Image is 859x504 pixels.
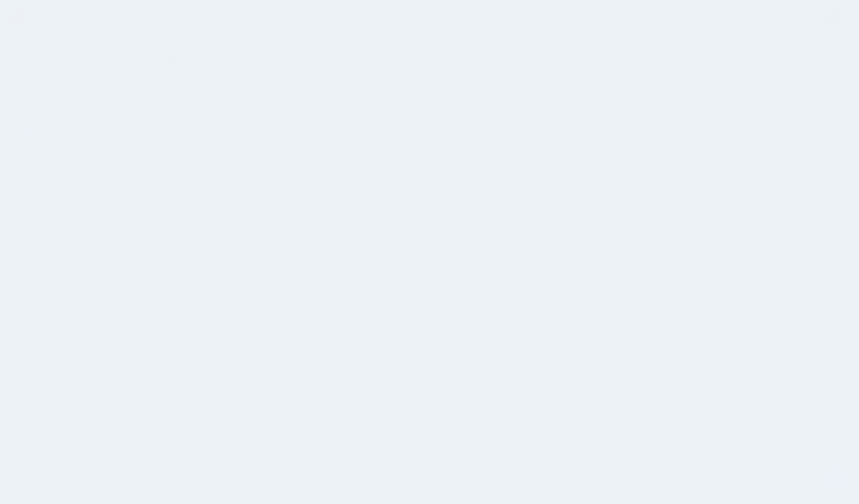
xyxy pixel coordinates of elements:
span: 0 [245,111,260,122]
a: Drafts0 [220,110,260,123]
img: search-grey-6.png [748,64,756,72]
a: Refer and earn $50 [682,10,756,25]
span: 1 [318,111,332,122]
a: My Account [756,4,843,31]
a: Completed1 [276,110,332,123]
img: settings-grey.png [748,115,757,124]
a: Active35 [159,110,204,123]
span: Drip Campaigns [159,52,258,63]
span: Drive traffic on autopilot [159,68,258,82]
img: menu.png [25,59,36,69]
h5: PRO TIP [360,311,562,319]
img: Missinglettr [10,8,83,26]
p: Content that has at least 2,000 words receives on average 20% more clicks [360,323,562,351]
span: 35 [185,111,204,122]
